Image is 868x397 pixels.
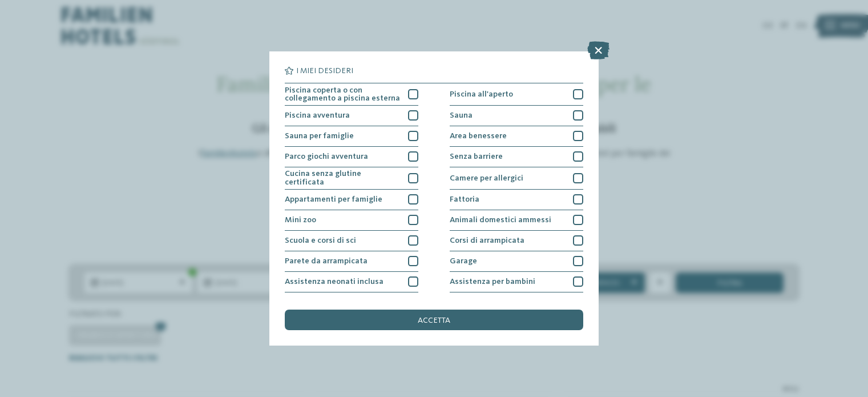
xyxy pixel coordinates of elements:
span: Sauna [450,111,473,119]
span: Assistenza neonati inclusa [285,278,383,286]
span: Fattoria [450,195,479,203]
span: I miei desideri [296,67,353,75]
span: Piscina coperta o con collegamento a piscina esterna [285,86,401,103]
span: accetta [418,316,450,324]
span: Piscina all'aperto [450,90,513,98]
span: Garage [450,257,477,265]
span: Sauna per famiglie [285,132,354,140]
span: Piscina avventura [285,111,350,119]
span: Area benessere [450,132,507,140]
span: Assistenza per bambini [450,278,535,286]
span: Senza barriere [450,153,503,161]
span: Corsi di arrampicata [450,236,524,244]
span: Camere per allergici [450,174,523,182]
span: Scuola e corsi di sci [285,236,356,244]
span: Parete da arrampicata [285,257,368,265]
span: Parco giochi avventura [285,153,368,161]
span: Animali domestici ammessi [450,216,551,224]
span: Appartamenti per famiglie [285,195,382,203]
span: Cucina senza glutine certificata [285,170,401,186]
span: Mini zoo [285,216,316,224]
